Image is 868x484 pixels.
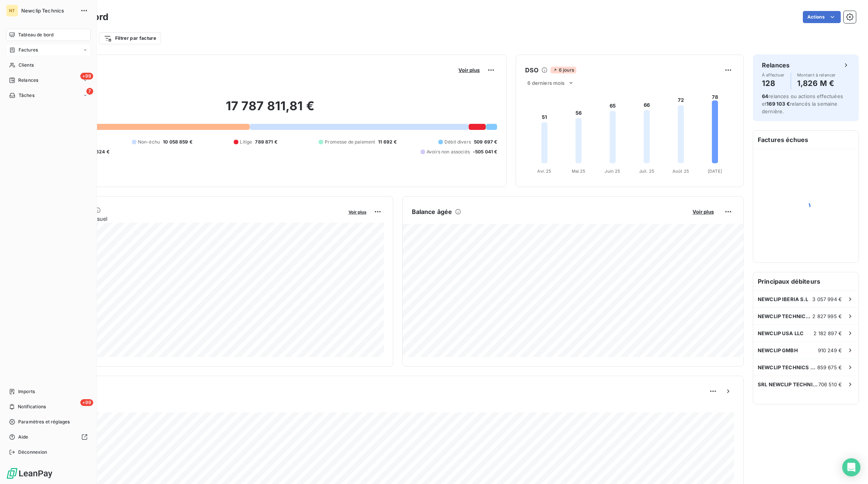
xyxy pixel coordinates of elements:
[163,139,192,145] span: 10 058 859 €
[474,139,497,145] span: 509 697 €
[43,98,497,121] h2: 17 787 811,81 €
[427,148,470,155] span: Avoirs non associés
[18,403,46,410] span: Notifications
[18,388,35,395] span: Imports
[758,313,812,319] span: NEWCLIP TECHNICS AUSTRALIA PTY
[758,364,817,370] span: NEWCLIP TECHNICS JAPAN KK
[80,399,93,406] span: +99
[818,381,842,387] span: 706 510 €
[346,208,369,215] button: Voir plus
[758,296,808,302] span: NEWCLIP IBERIA S.L
[6,467,53,479] img: Logo LeanPay
[762,77,785,89] h4: 128
[18,449,47,456] span: Déconnexion
[690,208,716,215] button: Voir plus
[19,62,34,69] span: Clients
[693,209,714,215] span: Voir plus
[80,73,93,80] span: +99
[412,207,452,216] h6: Balance âgée
[43,215,343,223] span: Chiffre d'affaires mensuel
[762,61,790,70] h6: Relances
[18,434,28,440] span: Aide
[19,92,34,99] span: Tâches
[240,139,252,145] span: Litige
[349,209,366,215] span: Voir plus
[527,80,565,86] span: 6 derniers mois
[138,139,160,145] span: Non-échu
[456,67,482,73] button: Voir plus
[525,66,538,75] h6: DSO
[19,47,38,53] span: Factures
[473,148,497,155] span: -505 041 €
[753,272,859,290] h6: Principaux débiteurs
[605,169,621,174] tspan: Juin 25
[639,169,654,174] tspan: Juil. 25
[813,330,842,336] span: 2 182 897 €
[797,73,836,77] span: Montant à relancer
[538,169,552,174] tspan: Avr. 25
[444,139,471,145] span: Débit divers
[86,88,93,95] span: 7
[812,296,842,302] span: 3 057 994 €
[758,330,804,336] span: NEWCLIP USA LLC
[378,139,397,145] span: 11 692 €
[255,139,277,145] span: 789 871 €
[812,313,842,319] span: 2 827 995 €
[458,67,480,73] span: Voir plus
[842,458,860,476] div: Open Intercom Messenger
[762,93,843,114] span: relances ou actions effectuées et relancés la semaine dernière.
[18,418,70,425] span: Paramètres et réglages
[99,32,161,44] button: Filtrer par facture
[18,77,38,84] span: Relances
[762,93,768,99] span: 64
[817,364,842,370] span: 859 675 €
[753,131,859,149] h6: Factures échues
[551,67,576,73] span: 6 jours
[21,8,76,14] span: Newclip Technics
[818,347,842,353] span: 910 249 €
[758,381,818,387] span: SRL NEWCLIP TECHNICS [GEOGRAPHIC_DATA]
[758,347,798,353] span: NEWCLIP GMBH
[6,431,91,443] a: Aide
[6,5,18,17] div: NT
[803,11,841,23] button: Actions
[708,169,722,174] tspan: [DATE]
[18,31,53,38] span: Tableau de bord
[325,139,375,145] span: Promesse de paiement
[766,101,790,107] span: 169 103 €
[762,73,785,77] span: À effectuer
[797,77,836,89] h4: 1,826 M €
[673,169,689,174] tspan: Août 25
[572,169,586,174] tspan: Mai 25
